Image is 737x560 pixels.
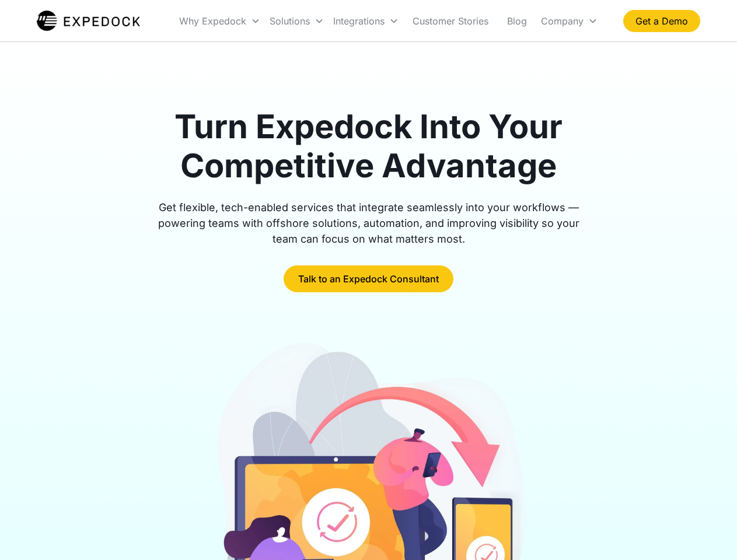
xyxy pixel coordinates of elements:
[265,1,329,41] div: Solutions
[541,15,584,27] div: Company
[679,504,737,560] iframe: Chat Widget
[536,1,602,41] div: Company
[145,107,593,185] h1: Turn Expedock Into Your Competitive Advantage
[270,15,310,27] div: Solutions
[498,1,536,41] a: Blog
[284,265,453,292] a: Talk to an Expedock Consultant
[623,10,700,32] a: Get a Demo
[403,1,498,41] a: Customer Stories
[333,15,385,27] div: Integrations
[37,9,140,33] a: home
[179,15,246,27] div: Why Expedock
[329,1,403,41] div: Integrations
[37,9,140,33] img: Expedock Logo
[174,1,265,41] div: Why Expedock
[145,199,593,247] div: Get flexible, tech-enabled services that integrate seamlessly into your workflows — powering team...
